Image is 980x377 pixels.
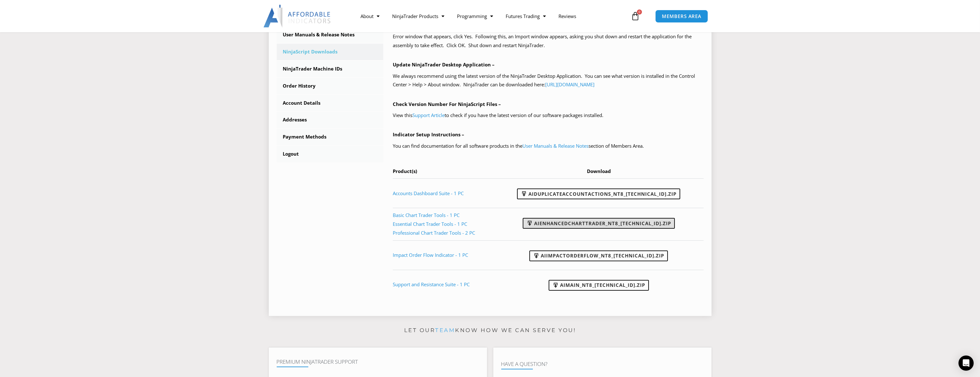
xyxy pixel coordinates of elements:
[277,146,384,162] a: Logout
[549,280,649,291] a: AIMain_NT8_[TECHNICAL_ID].zip
[354,9,386,23] a: About
[263,5,331,28] img: LogoAI | Affordable Indicators – NinjaTrader
[393,252,468,258] a: Impact Order Flow Indicator - 1 PC
[451,9,499,23] a: Programming
[277,61,384,77] a: NinjaTrader Machine IDs
[393,281,470,287] a: Support and Resistance Suite - 1 PC
[277,95,384,111] a: Account Details
[393,142,704,151] p: You can find documentation for all software products in the section of Members Area.
[393,212,459,218] a: Basic Chart Trader Tools - 1 PC
[435,327,455,333] a: team
[552,9,582,23] a: Reviews
[501,361,704,367] h4: Have A Question?
[277,9,384,162] nav: Account pages
[277,78,384,94] a: Order History
[277,27,384,43] a: User Manuals & Release Notes
[354,9,629,23] nav: Menu
[393,101,501,107] b: Check Version Number For NinjaScript Files –
[393,230,475,236] a: Professional Chart Trader Tools - 2 PC
[621,7,649,25] a: 0
[958,355,974,371] div: Open Intercom Messenger
[393,61,495,68] b: Update NinjaTrader Desktop Application –
[277,112,384,128] a: Addresses
[529,250,668,261] a: AIImpactOrderFlow_NT8_[TECHNICAL_ID].zip
[412,112,445,118] a: Support Article
[277,359,479,365] h4: Premium NinjaTrader Support
[393,72,704,90] p: We always recommend using the latest version of the NinjaTrader Desktop Application. You can see ...
[393,131,464,138] b: Indicator Setup Instructions –
[277,44,384,60] a: NinjaScript Downloads
[386,9,451,23] a: NinjaTrader Products
[499,9,552,23] a: Futures Trading
[545,81,595,88] a: [URL][DOMAIN_NAME]
[587,168,611,174] span: Download
[393,190,464,196] a: Accounts Dashboard Suite - 1 PC
[637,9,642,15] span: 0
[522,143,589,149] a: User Manuals & Release Notes
[269,325,712,336] p: Let our know how we can serve you!
[393,221,467,227] a: Essential Chart Trader Tools - 1 PC
[393,23,704,50] p: In the Control Center window, select Tools > Import > NinjaScript Add-On. Locate the saved NinjaS...
[662,14,701,19] span: MEMBERS AREA
[393,168,417,174] span: Product(s)
[655,10,708,23] a: MEMBERS AREA
[523,218,675,229] a: AIEnhancedChartTrader_NT8_[TECHNICAL_ID].zip
[277,129,384,145] a: Payment Methods
[517,188,680,199] a: AIDuplicateAccountActions_NT8_[TECHNICAL_ID].zip
[393,111,704,120] p: View this to check if you have the latest version of our software packages installed.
